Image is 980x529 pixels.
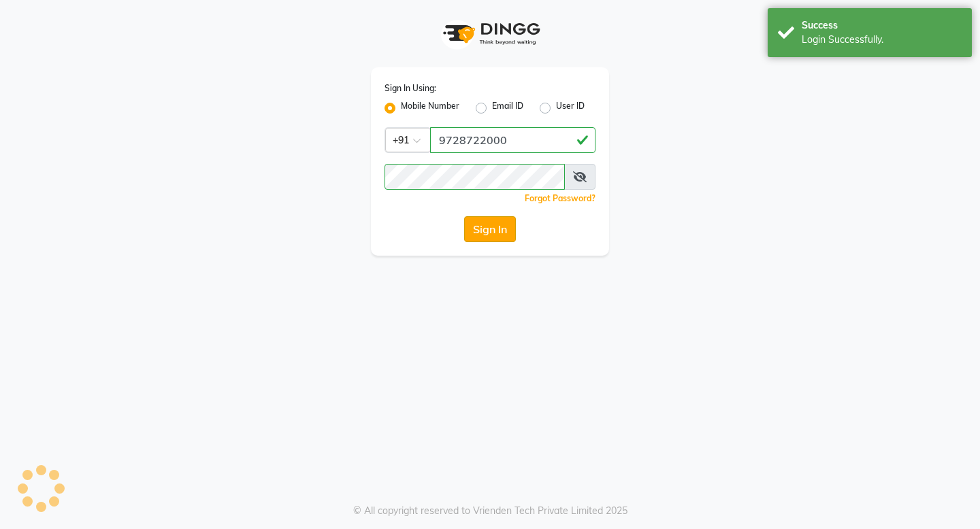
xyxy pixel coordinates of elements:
div: Success [802,18,962,33]
label: Sign In Using: [385,82,436,95]
label: Mobile Number [401,100,459,116]
a: Forgot Password? [525,193,595,203]
div: Login Successfully. [802,33,962,47]
input: Username [430,127,595,153]
button: Sign In [464,216,516,242]
label: Email ID [492,100,523,116]
img: logo1.svg [436,14,544,54]
label: User ID [556,100,585,116]
input: Username [385,164,565,190]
